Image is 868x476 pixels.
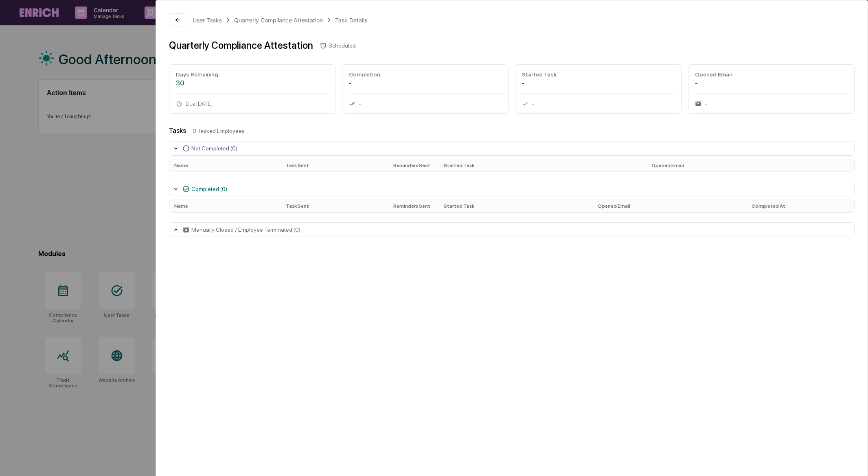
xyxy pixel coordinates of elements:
th: Started Task [439,200,593,212]
div: - [522,79,675,87]
th: Task Sent [281,159,388,172]
div: - [349,79,502,87]
th: Reminders Sent [388,200,439,212]
th: Opened Email [593,200,747,212]
th: Started Task [439,159,647,172]
div: Days Remaining [176,71,329,78]
div: - [522,100,675,107]
div: Manually Closed / Employee Terminated (0) [191,226,300,233]
div: Scheduled [329,42,356,49]
div: - [349,100,502,107]
div: Quarterly Compliance Attestation [234,17,323,24]
div: Started Task [522,71,675,78]
div: - [695,79,848,87]
iframe: Open customer support [842,449,864,471]
div: Completion [349,71,502,78]
div: Opened Email [695,71,848,78]
th: Name [169,159,281,172]
div: 0 Tasked Employees [193,128,855,134]
div: - [695,100,848,107]
th: Opened Email [647,159,854,172]
div: Not Completed (0) [191,145,237,152]
div: Completed (0) [191,186,227,192]
div: Due [DATE] [176,100,329,107]
th: Task Sent [281,200,388,212]
div: Quarterly Compliance Attestation [169,39,313,51]
div: User Tasks [193,17,222,24]
th: Reminders Sent [388,159,439,172]
th: Completed At [747,200,854,212]
div: Tasks [169,127,186,135]
div: Task Details [335,17,367,24]
div: 30 [176,79,329,87]
th: Name [169,200,281,212]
